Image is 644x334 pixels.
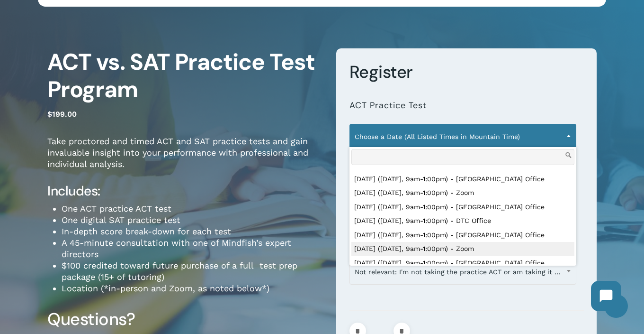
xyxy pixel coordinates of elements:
[349,124,576,149] span: Choose a Date (All Listed Times in Mountain Time)
[351,200,574,214] li: [DATE] ([DATE], 9am-1:00pm) - [GEOGRAPHIC_DATA] Office
[47,48,322,103] h1: ACT vs. SAT Practice Test Program
[47,110,77,119] bdi: 199.00
[349,259,576,285] span: Not relevant: I'm not taking the practice ACT or am taking it in-person
[62,260,322,283] li: $100 credited toward future purchase of a full test prep package (15+ of tutoring)
[581,271,631,321] iframe: Chatbot
[351,186,574,200] li: [DATE] ([DATE], 9am-1:00pm) - Zoom
[47,110,52,119] span: $
[62,226,322,237] li: In-depth score break-down for each test
[351,214,574,228] li: [DATE] ([DATE], 9am-1:00pm) - DTC Office
[62,203,322,214] li: One ACT practice ACT test
[47,308,322,330] h3: Questions?
[62,283,322,294] li: Location (*in-person and Zoom, as noted below*)
[349,100,427,111] label: ACT Practice Test
[47,183,322,200] h4: Includes:
[349,61,584,83] h3: Register
[351,242,574,256] li: [DATE] ([DATE], 9am-1:00pm) - Zoom
[47,136,322,183] p: Take proctored and timed ACT and SAT practice tests and gain invaluable insight into your perform...
[351,256,574,270] li: [DATE] ([DATE], 9am-1:00pm) - [GEOGRAPHIC_DATA] Office
[351,172,574,186] li: [DATE] ([DATE], 9am-1:00pm) - [GEOGRAPHIC_DATA] Office
[62,237,322,260] li: A 45-minute consultation with one of Mindfish’s expert directors
[62,214,322,226] li: One digital SAT practice test
[351,228,574,242] li: [DATE] ([DATE], 9am-1:00pm) - [GEOGRAPHIC_DATA] Office
[350,127,576,147] span: Choose a Date (All Listed Times in Mountain Time)
[350,262,576,282] span: Not relevant: I'm not taking the practice ACT or am taking it in-person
